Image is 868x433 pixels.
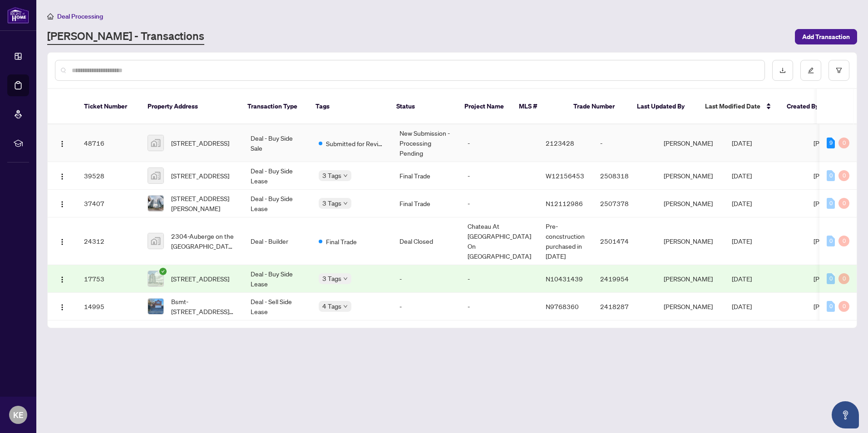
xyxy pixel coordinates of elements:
button: Add Transaction [795,29,857,44]
button: Logo [55,271,69,286]
span: [PERSON_NAME] [814,139,863,147]
img: logo [7,7,29,24]
td: [PERSON_NAME] [656,190,725,217]
td: - [392,265,460,293]
span: edit [808,67,814,74]
button: Logo [55,234,69,248]
td: 17753 [77,265,140,293]
span: down [343,276,348,281]
span: [DATE] [732,302,752,310]
td: Deal - Buy Side Lease [243,265,311,293]
img: Logo [59,140,66,148]
div: 0 [827,198,835,209]
img: Logo [59,276,66,283]
span: [DATE] [732,237,752,245]
div: 0 [838,138,849,148]
img: Logo [59,201,66,208]
td: 14995 [77,293,140,320]
button: Logo [55,136,69,150]
span: Bsmt-[STREET_ADDRESS][PERSON_NAME][PERSON_NAME] [171,296,236,316]
span: down [343,201,348,206]
span: [DATE] [732,275,752,283]
span: Last Modified Date [705,101,760,111]
span: check-circle [159,268,167,275]
span: Final Trade [326,236,357,246]
td: Deal - Sell Side Lease [243,293,311,320]
button: Open asap [832,401,859,428]
span: [DATE] [732,199,752,207]
div: 0 [827,301,835,312]
div: 0 [838,198,849,209]
th: Status [389,89,457,124]
td: [PERSON_NAME] [656,162,725,190]
td: Chateau At [GEOGRAPHIC_DATA] On [GEOGRAPHIC_DATA] [460,217,538,265]
span: N10431439 [546,275,583,283]
td: - [460,190,538,217]
div: 0 [827,273,835,284]
div: 0 [838,170,849,181]
img: thumbnail-img [148,196,163,211]
th: Tags [308,89,389,124]
span: home [47,13,54,20]
td: Deal - Builder [243,217,311,265]
span: 4 Tags [322,301,341,311]
span: down [343,173,348,178]
span: 3 Tags [322,170,341,181]
img: Logo [59,173,66,180]
th: Created By [779,89,834,124]
td: 2507378 [593,190,656,217]
td: Deal - Buy Side Sale [243,124,311,162]
img: thumbnail-img [148,135,163,151]
div: 0 [827,236,835,246]
span: 3 Tags [322,273,341,284]
img: thumbnail-img [148,271,163,286]
span: [DATE] [732,172,752,180]
img: thumbnail-img [148,233,163,249]
th: Ticket Number [77,89,140,124]
td: - [460,124,538,162]
td: 39528 [77,162,140,190]
span: N12112986 [546,199,583,207]
td: [PERSON_NAME] [656,265,725,293]
button: filter [829,60,849,81]
button: edit [800,60,821,81]
th: Last Modified Date [698,89,779,124]
th: Trade Number [566,89,630,124]
span: [DATE] [732,139,752,147]
div: 0 [827,170,835,181]
span: 2123428 [546,139,574,147]
td: 24312 [77,217,140,265]
a: [PERSON_NAME] - Transactions [47,29,204,45]
td: 2419954 [593,265,656,293]
td: [PERSON_NAME] [656,293,725,320]
div: 0 [838,236,849,246]
td: - [460,162,538,190]
span: W12156453 [546,172,584,180]
span: KE [13,408,24,421]
td: 37407 [77,190,140,217]
td: 2418287 [593,293,656,320]
td: New Submission - Processing Pending [392,124,460,162]
td: 2508318 [593,162,656,190]
td: [PERSON_NAME] [656,124,725,162]
img: thumbnail-img [148,299,163,314]
td: Deal - Buy Side Lease [243,162,311,190]
img: Logo [59,304,66,311]
span: [STREET_ADDRESS][PERSON_NAME] [171,193,236,213]
span: Add Transaction [802,30,850,44]
td: 2501474 [593,217,656,265]
th: Last Updated By [630,89,698,124]
span: download [779,67,786,74]
button: Logo [55,168,69,183]
button: download [772,60,793,81]
span: [PERSON_NAME] [814,199,863,207]
span: filter [836,67,842,74]
span: 3 Tags [322,198,341,208]
span: Pre-concstruction purchased in [DATE] [546,222,585,260]
span: down [343,304,348,309]
td: - [392,293,460,320]
th: Project Name [457,89,512,124]
div: 0 [838,301,849,312]
span: [PERSON_NAME] [814,237,863,245]
span: 2304-Auberge on the [GEOGRAPHIC_DATA], Inn On [GEOGRAPHIC_DATA], [GEOGRAPHIC_DATA], [GEOGRAPHIC_D... [171,231,236,251]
